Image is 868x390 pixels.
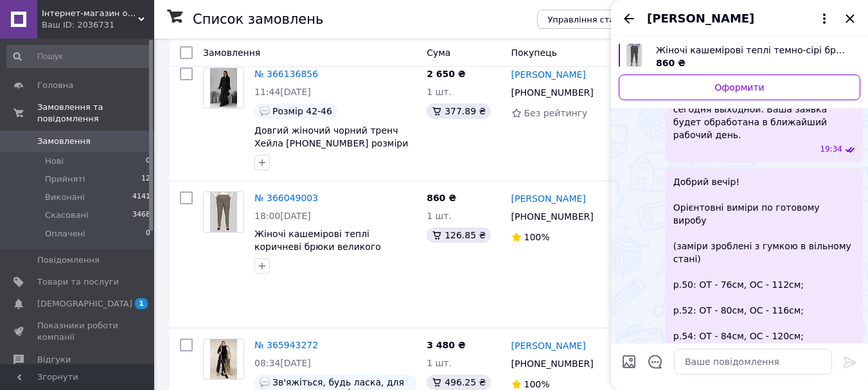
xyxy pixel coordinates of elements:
[524,232,550,242] span: 100%
[427,69,466,79] span: 2 650 ₴
[210,192,237,232] img: Фото товару
[254,358,311,368] span: 08:34[DATE]
[647,10,832,27] button: [PERSON_NAME]
[37,276,119,288] span: Товари та послуги
[511,192,586,205] a: [PERSON_NAME]
[260,106,270,116] img: :speech_balloon:
[37,102,154,125] span: Замовлення та повідомлення
[427,103,491,119] div: 377.89 ₴
[42,19,154,31] div: Ваш ID: 2036731
[260,377,270,387] img: :speech_balloon:
[203,67,244,109] a: Фото товару
[210,68,237,108] img: Фото товару
[45,191,85,203] span: Виконані
[203,48,260,58] span: Замовлення
[45,228,85,240] span: Оплачені
[509,355,596,373] div: [PHONE_NUMBER]
[135,298,148,309] span: 1
[427,340,466,350] span: 3 480 ₴
[254,211,311,221] span: 18:00[DATE]
[647,353,664,370] button: Відкрити шаблони відповідей
[547,15,646,24] span: Управління статусами
[524,379,550,389] span: 100%
[272,106,332,116] span: Розмір 42-46
[537,10,656,29] button: Управління статусами
[37,254,100,266] span: Повідомлення
[842,11,858,26] button: Закрити
[254,340,318,350] a: № 365943272
[427,87,452,97] span: 1 шт.
[37,136,91,147] span: Замовлення
[45,209,89,221] span: Скасовані
[210,339,237,379] img: Фото товару
[511,68,586,81] a: [PERSON_NAME]
[626,44,642,67] img: 6848038575_w100_h100_6848038575.jpg
[203,339,244,380] a: Фото товару
[6,45,152,68] input: Пошук
[524,108,588,118] span: Без рейтингу
[621,11,637,26] button: Назад
[146,228,150,240] span: 0
[146,155,150,167] span: 0
[193,12,323,27] h1: Список замовлень
[254,87,311,97] span: 11:44[DATE]
[254,229,409,265] a: Жіночі кашемірові теплі коричневі брюки великого розміру 50 52 54 56 58 60 Міраж
[647,10,754,27] span: [PERSON_NAME]
[132,209,150,221] span: 3468
[37,320,119,343] span: Показники роботи компанії
[254,125,408,148] a: Довгий жіночий чорний тренч Хейла [PHONE_NUMBER] розміри
[203,191,244,233] a: Фото товару
[427,375,491,390] div: 496.25 ₴
[42,8,138,19] span: Інтернет-магазин одягу "Варвара"
[254,69,318,79] a: № 366136856
[45,155,64,167] span: Нові
[619,44,860,69] a: Переглянути товар
[37,354,71,366] span: Відгуки
[132,191,150,203] span: 4141
[427,48,450,58] span: Cума
[511,48,557,58] span: Покупець
[509,208,596,226] div: [PHONE_NUMBER]
[37,80,73,91] span: Головна
[509,84,596,102] div: [PHONE_NUMBER]
[820,144,842,155] span: 19:34 12.10.2025
[511,339,586,352] a: [PERSON_NAME]
[427,211,452,221] span: 1 шт.
[619,75,860,100] a: Оформити
[427,227,491,243] div: 126.85 ₴
[656,44,850,57] span: Жіночі кашемірові теплі темно-сірі брюки великого розміру 50 52 54 56 58 60 Міраж
[427,193,456,203] span: 860 ₴
[254,193,318,203] a: № 366049003
[45,173,85,185] span: Прийняті
[141,173,150,185] span: 12
[427,358,452,368] span: 1 шт.
[37,298,132,310] span: [DEMOGRAPHIC_DATA]
[656,58,686,68] span: 860 ₴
